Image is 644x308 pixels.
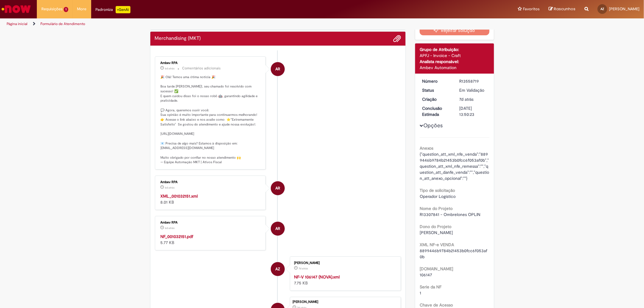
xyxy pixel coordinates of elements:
[420,266,453,271] b: [DOMAIN_NAME]
[275,181,280,195] span: AR
[161,61,261,65] div: Ambev RPA
[165,186,175,189] time: 23/09/2025 15:30:52
[420,52,489,59] div: APFJ - Invoice - Craft
[549,6,575,12] a: Rascunhos
[299,267,308,270] time: 23/09/2025 11:41:39
[165,226,175,230] time: 23/09/2025 15:30:50
[165,67,175,70] span: 6d atrás
[609,6,639,11] span: [PERSON_NAME]
[420,212,480,217] span: R13307841 - Ombrelones OPLIN
[420,59,489,65] div: Analista responsável:
[459,96,487,102] div: 23/09/2025 11:50:23
[420,224,451,229] b: Dono do Projeto
[418,87,455,93] dt: Status
[601,7,604,11] span: AZ
[161,234,194,239] a: NF_001032151.pdf
[161,193,198,199] a: XML_001032151.xml
[293,300,398,304] div: [PERSON_NAME]
[275,62,280,76] span: AR
[271,62,285,76] div: Ambev RPA
[96,6,130,13] div: Padroniza
[161,75,261,165] p: 🎉 Olá! Temos uma ótima notícia 🎉 Boa tarde [PERSON_NAME]!, seu chamado foi resolvido com sucesso!...
[7,21,27,26] a: Página inicial
[393,35,401,43] button: Adicionar anexos
[271,222,285,236] div: Ambev RPA
[5,18,425,30] ul: Trilhas de página
[420,46,489,52] div: Grupo de Atribuição:
[420,302,453,308] b: Chave de Acesso
[418,105,455,117] dt: Conclusão Estimada
[271,262,285,276] div: Arthur Zacharias
[459,97,473,102] time: 23/09/2025 11:50:23
[523,6,540,12] span: Favoritos
[418,96,455,102] dt: Criação
[420,188,455,193] b: Tipo de solicitação
[182,66,221,71] small: Comentários adicionais
[459,78,487,84] div: R13558719
[294,274,395,286] div: 7.75 KB
[41,6,62,12] span: Requisições
[420,145,433,151] b: Anexos
[64,7,68,12] span: 1
[420,26,489,35] button: Rejeitar Solução
[420,272,432,278] span: 106147
[1,3,32,15] img: ServiceNow
[161,193,261,205] div: 8.01 KB
[418,78,455,84] dt: Número
[161,233,261,246] div: 5.77 KB
[161,221,261,224] div: Ambev RPA
[420,284,441,290] b: Serie da NF
[275,221,280,236] span: AR
[299,267,308,270] span: 7d atrás
[165,67,175,70] time: 23/09/2025 15:36:34
[275,262,280,276] span: AZ
[459,87,487,93] div: Em Validação
[165,226,175,230] span: 6d atrás
[165,186,175,189] span: 6d atrás
[420,65,489,71] div: Ambev Automation
[420,248,487,259] span: 8899446b9784b21453b0fcc6f053af0b
[420,206,453,211] b: Nome do Projeto
[294,274,340,280] a: NF-V 106147 (NOVA).xml
[420,290,421,296] span: 1
[161,180,261,184] div: Ambev RPA
[420,194,456,199] span: Operador Logístico
[40,21,85,26] a: Formulário de Atendimento
[271,181,285,195] div: Ambev RPA
[77,6,87,12] span: More
[420,151,489,181] span: {"question_att_xml_nfe_venda":"8899446b9784b21453b0fcc6f053af0b","question_att_xml_nfe_remessa":"...
[459,105,487,117] div: [DATE] 13:50:23
[420,242,454,247] b: XML NF-e VENDA
[459,97,473,102] span: 7d atrás
[420,230,453,235] span: [PERSON_NAME]
[155,36,201,41] h2: Merchandising (MKT) Histórico de tíquete
[554,6,575,12] span: Rascunhos
[116,6,130,13] p: +GenAi
[294,261,395,265] div: [PERSON_NAME]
